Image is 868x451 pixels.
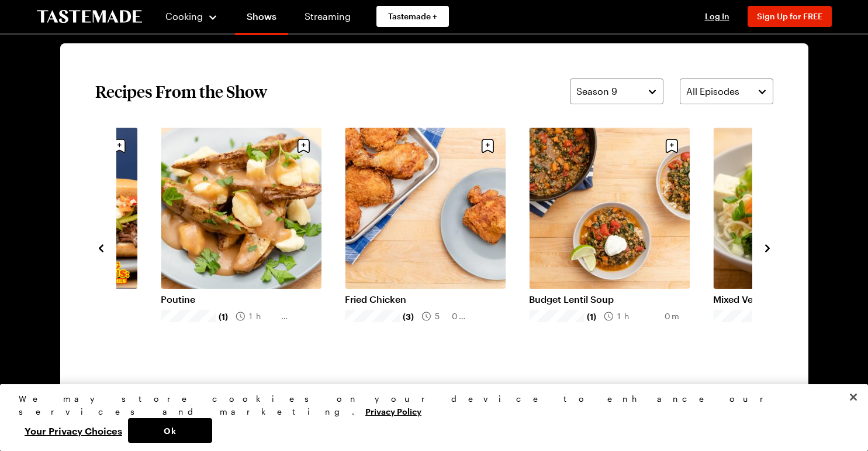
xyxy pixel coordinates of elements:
[376,6,449,27] a: Tastemade +
[680,78,773,104] button: All Episodes
[576,84,617,98] span: Season 9
[161,293,321,305] a: Poutine
[388,11,437,22] span: Tastemade +
[345,293,506,305] a: Fried Chicken
[292,135,314,157] button: Save recipe
[235,2,288,35] a: Shows
[95,240,107,254] button: navigate to previous item
[694,11,741,22] button: Log In
[108,135,130,157] button: Save recipe
[476,135,499,157] button: Save recipe
[165,2,219,30] button: Cooking
[128,418,212,443] button: Ok
[570,78,663,104] button: Season 9
[841,384,866,410] button: Close
[19,392,839,443] div: Privacy
[19,392,839,418] div: We may store cookies on your device to enhance our services and marketing.
[529,293,690,305] a: Budget Lentil Soup
[686,84,739,98] span: All Episodes
[762,240,773,254] button: navigate to next item
[705,11,729,21] span: Log In
[748,6,832,27] button: Sign Up for FREE
[19,418,128,443] button: Your Privacy Choices
[95,81,267,102] h2: Recipes From the Show
[165,11,203,22] span: Cooking
[37,10,142,23] a: To Tastemade Home Page
[365,405,421,416] a: More information about your privacy, opens in a new tab
[660,135,683,157] button: Save recipe
[757,11,822,21] span: Sign Up for FREE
